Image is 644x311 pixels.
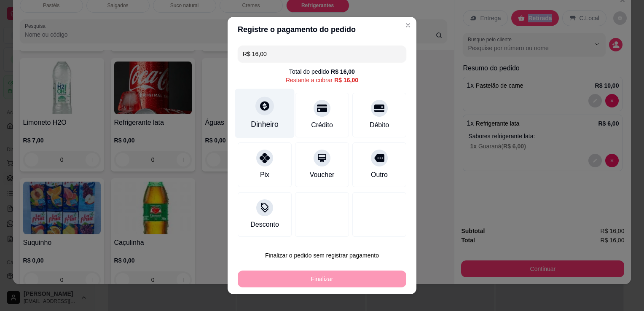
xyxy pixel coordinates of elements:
[238,247,406,264] button: Finalizar o pedido sem registrar pagamento
[310,170,335,180] div: Voucher
[311,120,333,130] div: Crédito
[371,170,388,180] div: Outro
[401,19,415,32] button: Close
[286,76,358,84] div: Restante a cobrar
[260,170,269,180] div: Pix
[251,119,279,130] div: Dinheiro
[289,67,355,76] div: Total do pedido
[331,67,355,76] div: R$ 16,00
[370,120,389,130] div: Débito
[228,17,416,42] header: Registre o pagamento do pedido
[250,220,279,230] div: Desconto
[334,76,358,84] div: R$ 16,00
[243,46,401,62] input: Ex.: hambúrguer de cordeiro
